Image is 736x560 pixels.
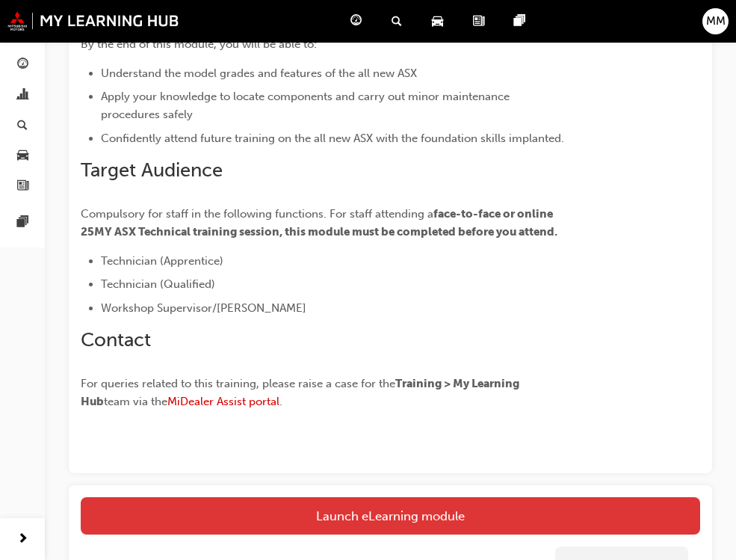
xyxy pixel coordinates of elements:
span: MM [706,13,726,30]
span: Technician (Qualified) [101,277,215,291]
img: mmal [7,11,179,31]
a: guage-icon [338,6,380,37]
span: news-icon [473,12,484,31]
span: pages-icon [17,216,28,230]
span: Apply your knowledge to locate components and carry out minor maintenance procedures safely [101,90,513,121]
a: news-icon [461,6,502,37]
span: team via the [104,395,167,408]
span: Contact [81,328,151,351]
span: chart-icon [17,89,28,102]
span: By the end of this module, you will be able to: [81,37,317,51]
span: car-icon [432,12,443,31]
span: For queries related to this training, please raise a case for the [81,377,395,390]
a: Launch eLearning module [81,497,700,535]
span: Compulsory for staff in the following functions. For staff attending a [81,207,433,221]
span: face-to-face or online 25MY ASX Technical training session, this module must be completed before ... [81,207,557,239]
span: next-icon [17,530,28,549]
span: . [279,395,282,408]
span: guage-icon [17,58,28,72]
a: MiDealer Assist portal [167,395,279,408]
span: Workshop Supervisor/[PERSON_NAME] [101,301,306,315]
span: Target Audience [81,159,223,182]
button: MM [702,8,729,34]
span: guage-icon [350,12,362,31]
span: Training > My Learning Hub [81,377,522,408]
span: search-icon [17,119,28,132]
span: Understand the model grades and features of the all new ASX [101,67,417,80]
a: search-icon [380,6,420,37]
span: search-icon [392,12,402,31]
span: news-icon [17,179,28,193]
span: pages-icon [514,12,525,31]
span: Confidently attend future training on the all new ASX with the foundation skills implanted. [101,132,564,145]
span: Technician (Apprentice) [101,254,223,268]
a: car-icon [420,6,461,37]
a: pages-icon [502,6,543,37]
span: car-icon [17,150,28,163]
